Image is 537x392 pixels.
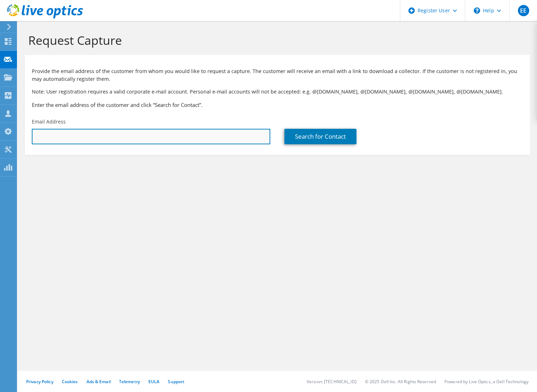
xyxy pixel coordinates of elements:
[26,379,53,385] a: Privacy Policy
[119,379,140,385] a: Telemetry
[444,379,529,385] li: Powered by Live Optics, a Dell Technology
[28,33,523,48] h1: Request Capture
[87,379,111,385] a: Ads & Email
[32,67,523,83] p: Provide the email address of the customer from whom you would like to request a capture. The cust...
[284,129,356,144] a: Search for Contact
[32,101,523,109] h3: Enter the email address of the customer and click “Search for Contact”.
[168,379,184,385] a: Support
[365,379,436,385] li: © 2025 Dell Inc. All Rights Reserved
[148,379,159,385] a: EULA
[32,118,66,125] label: Email Address
[307,379,356,385] li: Version: [TECHNICAL_ID]
[62,379,78,385] a: Cookies
[32,88,523,96] p: Note: User registration requires a valid corporate e-mail account. Personal e-mail accounts will ...
[474,7,480,14] svg: \n
[518,5,529,16] span: EE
